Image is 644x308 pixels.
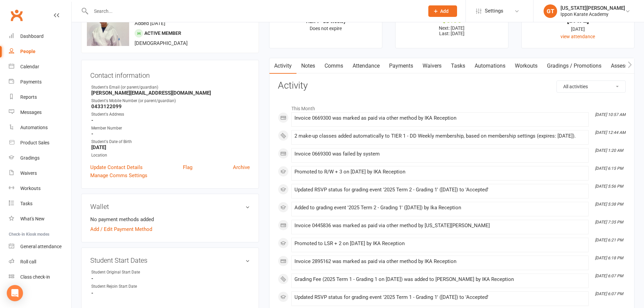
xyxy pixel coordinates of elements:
[20,140,49,145] div: Product Sales
[294,205,586,211] div: Added to grading event '2025 Term 2 - Grading 1' ([DATE]) by Ika Reception
[90,215,250,223] li: No payment methods added
[91,283,147,290] div: Student Rejoin Start Date
[294,259,586,264] div: Invoice 2895162 was marked as paid via other method by IKA Reception
[90,163,143,171] a: Update Contact Details
[446,58,470,74] a: Tasks
[20,201,32,206] div: Tasks
[9,269,71,285] a: Class kiosk mode
[418,58,446,74] a: Waivers
[294,294,586,300] div: Updated RSVP status for grading event '2025 Term 1 - Grading 1' ([DATE]) to 'Accepted'
[402,17,502,24] div: $0.00
[542,58,606,74] a: Gradings / Promotions
[595,148,623,153] i: [DATE] 1:20 AM
[90,69,250,79] h3: Contact information
[294,187,586,193] div: Updated RSVP status for grading event '2025 Term 2 - Grading 1' ([DATE]) to 'Accepted'
[470,58,510,74] a: Automations
[91,103,250,110] strong: 0433122099
[9,59,71,74] a: Calendar
[9,105,71,120] a: Messages
[7,285,23,301] div: Open Intercom Messenger
[8,7,25,24] a: Clubworx
[294,115,586,121] div: Invoice 0669300 was marked as paid via other method by IKA Reception
[9,90,71,105] a: Reports
[91,90,250,96] strong: [PERSON_NAME][EMAIL_ADDRESS][DOMAIN_NAME]
[595,166,623,171] i: [DATE] 6:15 PM
[9,239,71,254] a: General attendance kiosk mode
[510,58,542,74] a: Workouts
[440,8,449,14] span: Add
[91,98,250,104] div: Student's Mobile Number (or parent/guardian)
[428,5,457,17] button: Add
[20,259,36,264] div: Roll call
[91,276,250,282] strong: -
[91,111,250,118] div: Student's Address
[89,6,420,16] input: Search...
[20,274,50,280] div: Class check-in
[91,139,250,145] div: Student's Date of Birth
[91,269,147,276] div: Student Original Start Date
[20,33,44,39] div: Dashboard
[20,49,35,54] div: People
[595,274,623,278] i: [DATE] 6:07 PM
[20,79,42,85] div: Payments
[91,84,250,91] div: Student's Email (or parent/guardian)
[348,58,384,74] a: Attendance
[595,112,625,117] i: [DATE] 10:57 AM
[595,291,623,296] i: [DATE] 6:07 PM
[560,11,625,17] div: Ippon Karate Academy
[595,220,623,224] i: [DATE] 7:35 PM
[278,80,626,91] h3: Activity
[144,30,181,36] span: Active member
[294,151,586,157] div: Invoice 0669300 was failed by system
[20,125,48,130] div: Automations
[90,203,250,210] h3: Wallet
[87,4,129,46] img: image1719302980.png
[560,34,595,39] a: view attendance
[595,238,623,242] i: [DATE] 6:21 PM
[269,58,296,74] a: Activity
[91,152,250,159] div: Location
[595,130,625,135] i: [DATE] 12:44 AM
[294,241,586,246] div: Promoted to LSR + 2 on [DATE] by IKA Reception
[9,181,71,196] a: Workouts
[91,290,250,296] strong: -
[135,40,188,46] span: [DEMOGRAPHIC_DATA]
[20,186,41,191] div: Workouts
[595,202,623,207] i: [DATE] 5:38 PM
[233,163,250,171] a: Archive
[9,29,71,44] a: Dashboard
[560,5,625,11] div: [US_STATE][PERSON_NAME]
[485,3,503,19] span: Settings
[91,131,250,137] strong: -
[20,170,37,176] div: Waivers
[91,117,250,123] strong: -
[9,196,71,211] a: Tasks
[544,4,557,18] div: GT
[20,216,45,221] div: What's New
[528,25,628,33] div: [DATE]
[296,58,320,74] a: Notes
[595,184,623,189] i: [DATE] 5:56 PM
[90,225,152,233] a: Add / Edit Payment Method
[20,244,62,249] div: General attendance
[183,163,192,171] a: Flag
[320,58,348,74] a: Comms
[294,169,586,175] div: Promoted to R/W + 3 on [DATE] by IKA Reception
[278,101,626,112] li: This Month
[20,155,40,161] div: Gradings
[294,277,586,282] div: Grading Fee (2025 Term 1 - Grading 1 on [DATE]) was added to [PERSON_NAME] by IKA Reception
[384,58,418,74] a: Payments
[90,257,250,264] h3: Student Start Dates
[294,223,586,229] div: Invoice 0445836 was marked as paid via other method by [US_STATE][PERSON_NAME]
[402,25,502,36] p: Next: [DATE] Last: [DATE]
[20,64,39,69] div: Calendar
[20,94,37,100] div: Reports
[90,171,147,180] a: Manage Comms Settings
[9,211,71,227] a: What's New
[91,125,250,132] div: Member Number
[9,74,71,90] a: Payments
[9,254,71,269] a: Roll call
[310,26,342,31] span: Does not expire
[528,17,628,24] div: [DATE]
[20,110,42,115] div: Messages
